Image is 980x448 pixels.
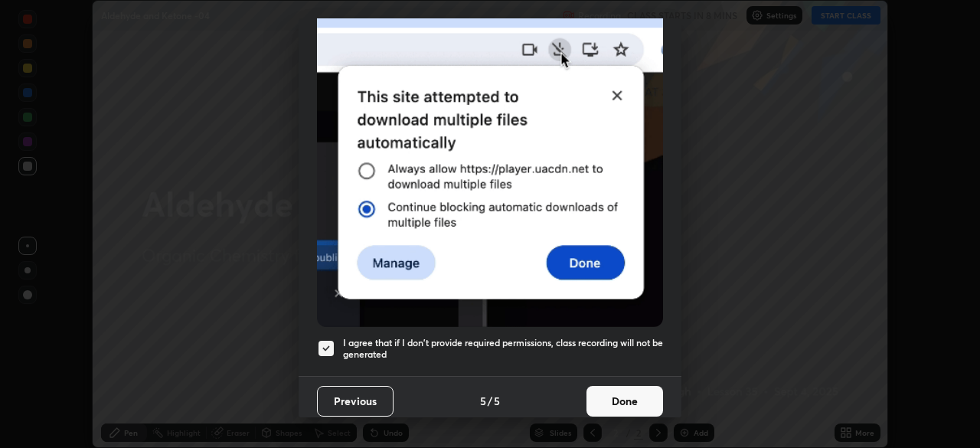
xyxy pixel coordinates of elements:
button: Previous [317,386,394,417]
button: Done [586,386,663,417]
h4: / [488,393,492,409]
h5: I agree that if I don't provide required permissions, class recording will not be generated [343,337,663,361]
h4: 5 [480,393,486,409]
h4: 5 [494,393,500,409]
